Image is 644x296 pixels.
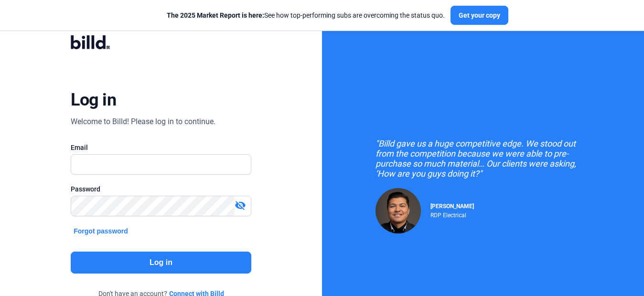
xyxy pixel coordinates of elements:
button: Log in [71,252,251,274]
div: See how top-performing subs are overcoming the status quo. [167,11,445,20]
div: "Billd gave us a huge competitive edge. We stood out from the competition because we were able to... [376,138,590,179]
div: Welcome to Billd! Please log in to continue. [71,116,215,127]
span: The 2025 Market Report is here: [167,11,264,19]
img: Raul Pacheco [376,188,421,233]
span: [PERSON_NAME] [430,203,474,210]
div: Log in [71,89,116,110]
button: Get your copy [451,6,508,25]
div: Email [71,143,251,152]
button: Forgot password [71,226,131,236]
div: RDP Electrical [430,210,474,219]
div: Password [71,184,251,194]
mat-icon: visibility_off [235,200,246,211]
